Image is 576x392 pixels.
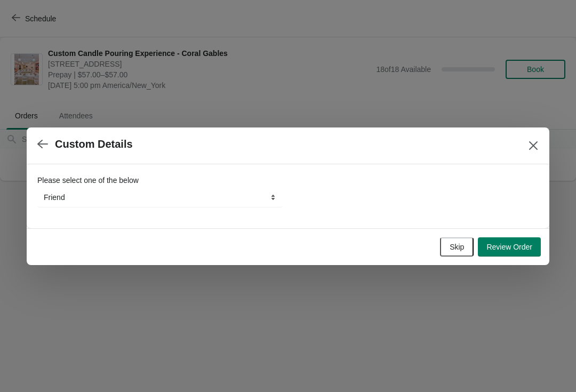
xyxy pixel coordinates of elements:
[37,175,139,186] label: Please select one of the below
[450,243,464,251] span: Skip
[440,237,474,257] button: Skip
[478,237,541,257] button: Review Order
[486,243,532,251] span: Review Order
[55,138,133,150] h2: Custom Details
[524,136,543,155] button: Close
